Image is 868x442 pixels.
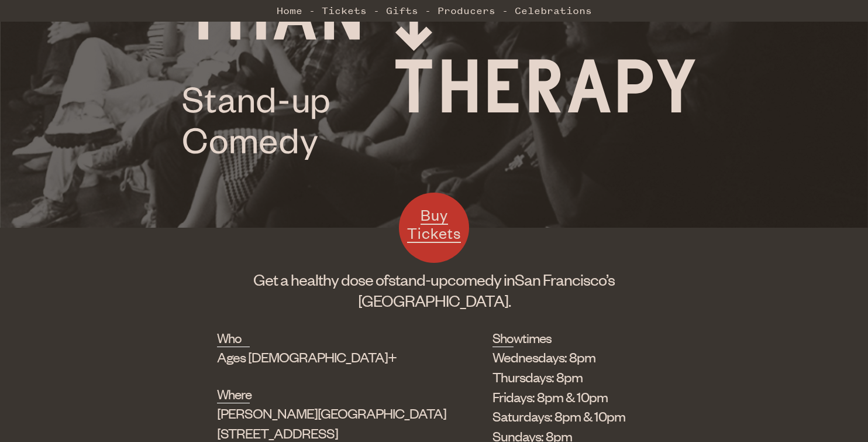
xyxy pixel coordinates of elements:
span: [GEOGRAPHIC_DATA]. [358,290,511,310]
h2: Where [217,385,250,403]
li: Wednesdays: 8pm [492,347,633,367]
h2: Who [217,328,250,347]
li: Thursdays: 8pm [492,367,633,387]
span: stand-up [388,269,447,289]
h2: Showtimes [492,328,514,347]
span: [PERSON_NAME][GEOGRAPHIC_DATA] [217,404,446,422]
li: Saturdays: 8pm & 10pm [492,406,633,426]
h1: Get a healthy dose of comedy in [217,269,651,311]
span: Buy Tickets [407,205,461,243]
li: Fridays: 8pm & 10pm [492,387,633,407]
a: Buy Tickets [399,193,469,263]
div: Ages [DEMOGRAPHIC_DATA]+ [217,347,434,367]
span: San Francisco’s [515,269,615,289]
